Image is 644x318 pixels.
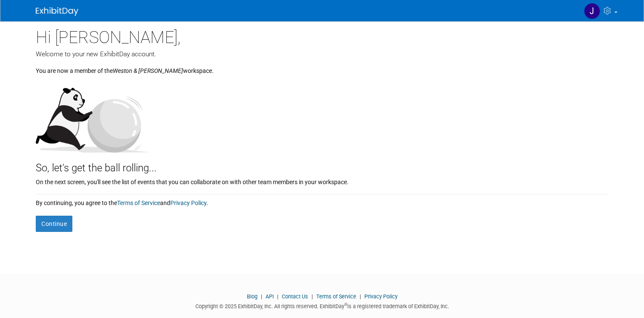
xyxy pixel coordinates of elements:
a: Privacy Policy [364,293,398,300]
img: Let's get the ball rolling [36,79,151,153]
sup: ® [344,302,347,307]
div: You are now a member of the workspace. [36,59,608,75]
div: Welcome to your new ExhibitDay account. [36,49,608,59]
button: Continue [36,216,72,232]
i: Weston & [PERSON_NAME] [113,67,183,74]
div: On the next screen, you'll see the list of events that you can collaborate on with other team mem... [36,176,608,186]
span: | [358,293,363,300]
div: So, let's get the ball rolling... [36,153,608,176]
div: Hi [PERSON_NAME], [36,21,608,49]
span: | [309,293,315,300]
span: | [259,293,264,300]
a: API [266,293,274,300]
img: Jason Gillespie [584,3,600,19]
a: Contact Us [282,293,308,300]
span: | [275,293,280,300]
div: By continuing, you agree to the and . [36,194,608,207]
a: Terms of Service [117,199,160,206]
a: Blog [247,293,258,300]
a: Terms of Service [316,293,356,300]
a: Privacy Policy [170,199,206,206]
img: ExhibitDay [36,7,78,16]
